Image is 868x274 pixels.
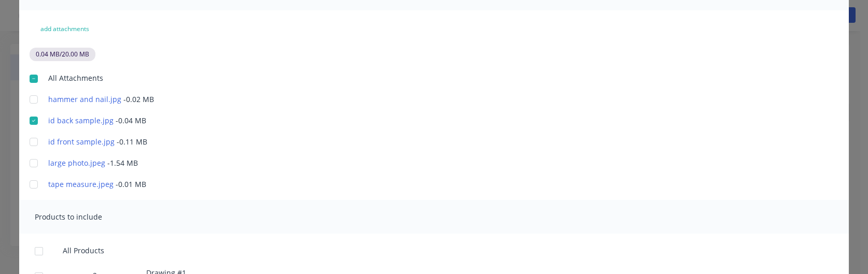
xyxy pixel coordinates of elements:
span: - 0.04 MB [114,115,146,126]
a: id back sample.jpg [48,115,114,126]
a: tape measure.jpeg [48,179,114,190]
span: - 0.01 MB [114,179,146,190]
span: - 0.02 MB [121,94,154,105]
button: add attachments [30,21,100,37]
span: All Products [63,245,111,256]
a: hammer and nail.jpg [48,94,121,105]
span: - 1.54 MB [105,157,138,168]
span: Products to include [35,212,102,222]
a: large photo.jpeg [48,157,105,168]
a: id front sample.jpg [48,136,115,147]
span: All Attachments [48,73,103,83]
div: 0.04 MB / 20.00 MB [30,48,95,61]
span: - 0.11 MB [115,136,147,147]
